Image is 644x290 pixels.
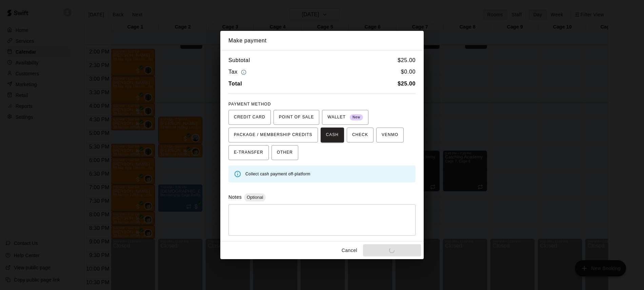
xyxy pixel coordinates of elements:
button: CASH [321,128,344,142]
label: Notes [228,194,242,200]
span: CHECK [352,130,368,140]
button: E-TRANSFER [228,145,269,160]
span: Collect cash payment off-platform [245,172,310,176]
button: POINT OF SALE [274,110,319,125]
h6: $ 0.00 [401,67,416,77]
button: CREDIT CARD [228,110,271,125]
span: PACKAGE / MEMBERSHIP CREDITS [234,130,313,140]
span: POINT OF SALE [279,112,314,123]
button: CHECK [347,128,374,142]
span: OTHER [277,147,293,158]
button: VENMO [376,128,404,142]
button: Cancel [339,244,360,257]
span: CREDIT CARD [234,112,265,123]
h6: Tax [228,67,248,77]
button: WALLET New [322,110,368,125]
h2: Make payment [220,31,424,51]
h6: $ 25.00 [398,56,416,65]
span: CASH [326,130,339,140]
span: New [350,113,363,122]
span: PAYMENT METHOD [228,102,271,107]
h6: Subtotal [228,56,250,65]
b: $ 25.00 [398,81,416,86]
button: PACKAGE / MEMBERSHIP CREDITS [228,128,318,142]
span: Optional [244,195,266,200]
button: OTHER [271,145,298,160]
b: Total [228,81,242,86]
span: E-TRANSFER [234,147,263,158]
span: WALLET [327,112,363,123]
span: VENMO [382,130,398,140]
